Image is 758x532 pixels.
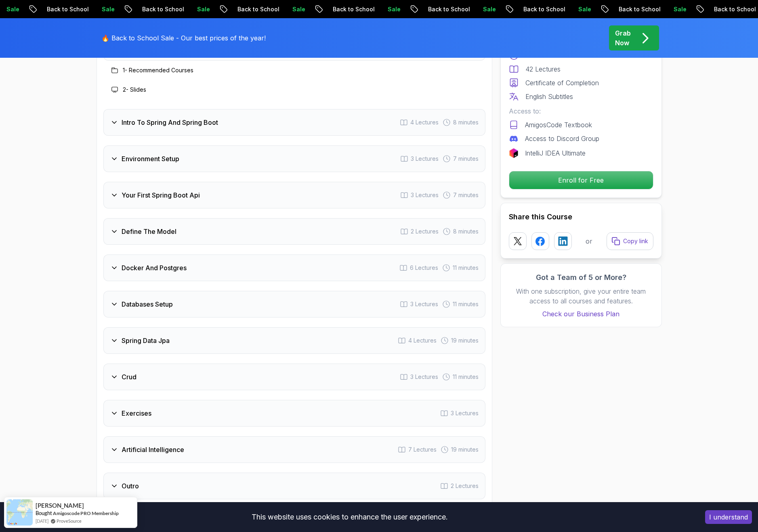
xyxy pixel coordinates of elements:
[607,232,653,250] button: Copy link
[103,218,485,245] button: Define The Model2 Lectures 8 minutes
[325,5,380,13] p: Back to School
[123,86,146,94] h3: 2 - Slides
[615,28,631,48] p: Grab Now
[408,336,437,345] span: 4 Lectures
[6,499,33,526] img: provesource social proof notification image
[509,286,653,306] p: With one subscription, give your entire team access to all courses and features.
[122,190,200,200] h3: Your First Spring Boot Api
[103,400,485,427] button: Exercises3 Lectures
[453,191,479,199] span: 7 minutes
[509,171,653,189] p: Enroll for Free
[509,148,519,158] img: jetbrains logo
[408,446,437,454] span: 7 Lectures
[475,5,501,13] p: Sale
[453,155,479,163] span: 7 minutes
[122,227,176,236] h3: Define The Model
[57,517,82,524] a: ProveSource
[39,5,94,13] p: Back to School
[410,300,438,308] span: 3 Lectures
[103,473,485,499] button: Outro2 Lectures
[453,227,479,236] span: 8 minutes
[122,154,179,164] h3: Environment Setup
[189,5,215,13] p: Sale
[453,300,479,308] span: 11 minutes
[134,5,189,13] p: Back to School
[611,5,666,13] p: Back to School
[453,264,479,272] span: 11 minutes
[36,517,48,524] span: [DATE]
[525,134,599,143] p: Access to Discord Group
[453,373,479,381] span: 11 minutes
[451,446,479,454] span: 19 minutes
[122,263,187,273] h3: Docker And Postgres
[525,92,573,101] p: English Subtitles
[705,510,752,524] button: Accept cookies
[103,182,485,208] button: Your First Spring Boot Api3 Lectures 7 minutes
[103,109,485,136] button: Intro To Spring And Spring Boot4 Lectures 8 minutes
[122,299,173,309] h3: Databases Setup
[380,5,406,13] p: Sale
[122,118,218,127] h3: Intro To Spring And Spring Boot
[571,5,596,13] p: Sale
[103,254,485,281] button: Docker And Postgres6 Lectures 11 minutes
[453,118,479,126] span: 8 minutes
[411,191,439,199] span: 3 Lectures
[509,309,653,319] a: Check our Business Plan
[451,336,479,345] span: 19 minutes
[123,66,193,74] h3: 1 - Recommended Courses
[36,510,52,516] span: Bought
[122,481,139,491] h3: Outro
[101,33,266,43] p: 🔥 Back to School Sale - Our best prices of the year!
[36,502,84,509] span: [PERSON_NAME]
[509,272,653,283] h3: Got a Team of 5 or More?
[666,5,692,13] p: Sale
[509,106,653,116] p: Access to:
[122,408,151,418] h3: Exercises
[410,264,438,272] span: 6 Lectures
[122,445,184,454] h3: Artificial Intelligence
[103,327,485,354] button: Spring Data Jpa4 Lectures 19 minutes
[525,148,586,158] p: IntelliJ IDEA Ultimate
[53,510,119,517] a: Amigoscode PRO Membership
[103,364,485,390] button: Crud3 Lectures 11 minutes
[103,291,485,318] button: Databases Setup3 Lectures 11 minutes
[410,373,438,381] span: 3 Lectures
[451,409,479,417] span: 3 Lectures
[411,227,439,236] span: 2 Lectures
[103,436,485,463] button: Artificial Intelligence7 Lectures 19 minutes
[525,78,599,88] p: Certificate of Completion
[623,237,648,245] p: Copy link
[230,5,285,13] p: Back to School
[122,372,136,382] h3: Crud
[509,211,653,223] h2: Share this Course
[586,236,592,246] p: or
[525,64,561,74] p: 42 Lectures
[103,145,485,172] button: Environment Setup3 Lectures 7 minutes
[6,508,693,526] div: This website uses cookies to enhance the user experience.
[516,5,571,13] p: Back to School
[420,5,475,13] p: Back to School
[410,118,439,126] span: 4 Lectures
[451,482,479,490] span: 2 Lectures
[94,5,120,13] p: Sale
[525,120,592,130] p: AmigosCode Textbook
[509,171,653,189] button: Enroll for Free
[122,336,170,345] h3: Spring Data Jpa
[285,5,311,13] p: Sale
[411,155,439,163] span: 3 Lectures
